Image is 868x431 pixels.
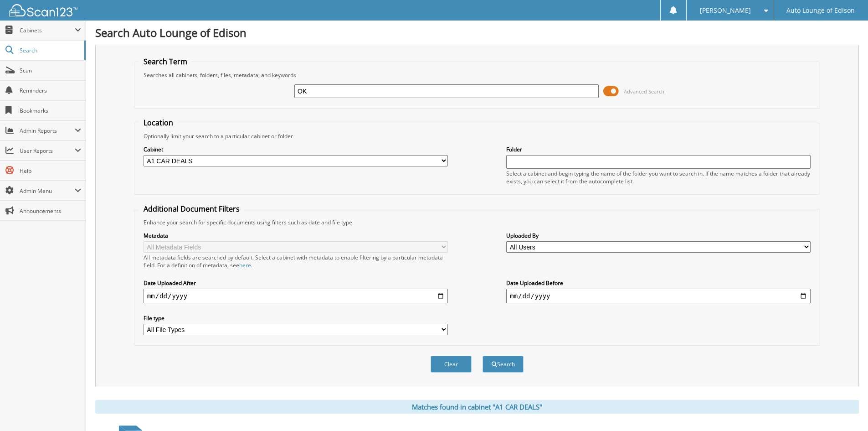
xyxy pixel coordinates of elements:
[506,279,811,287] label: Date Uploaded Before
[20,47,80,54] span: Search
[506,289,811,303] input: end
[700,8,751,13] span: [PERSON_NAME]
[20,147,75,155] span: User Reports
[144,254,448,269] div: All metadata fields are searched by default. Select a cabinet with metadata to enable filtering b...
[20,87,81,94] span: Reminders
[139,118,178,128] legend: Location
[144,314,448,322] label: File type
[506,170,811,185] div: Select a cabinet and begin typing the name of the folder you want to search in. If the name match...
[431,356,472,373] button: Clear
[139,71,815,79] div: Searches all cabinets, folders, files, metadata, and keywords
[20,127,75,135] span: Admin Reports
[95,400,859,414] div: Matches found in cabinet "A1 CAR DEALS"
[144,289,448,303] input: start
[139,57,192,67] legend: Search Term
[139,204,244,214] legend: Additional Document Filters
[239,261,251,269] a: here
[506,232,811,239] label: Uploaded By
[20,187,75,195] span: Admin Menu
[20,26,75,34] span: Cabinets
[786,8,855,13] span: Auto Lounge of Edison
[144,145,448,153] label: Cabinet
[506,145,811,153] label: Folder
[20,67,81,74] span: Scan
[483,356,524,373] button: Search
[624,88,664,95] span: Advanced Search
[95,25,859,40] h1: Search Auto Lounge of Edison
[20,207,81,215] span: Announcements
[144,232,448,239] label: Metadata
[139,132,815,140] div: Optionally limit your search to a particular cabinet or folder
[20,107,81,114] span: Bookmarks
[139,218,815,226] div: Enhance your search for specific documents using filters such as date and file type.
[20,167,81,175] span: Help
[9,4,77,16] img: scan123-logo-white.svg
[144,279,448,287] label: Date Uploaded After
